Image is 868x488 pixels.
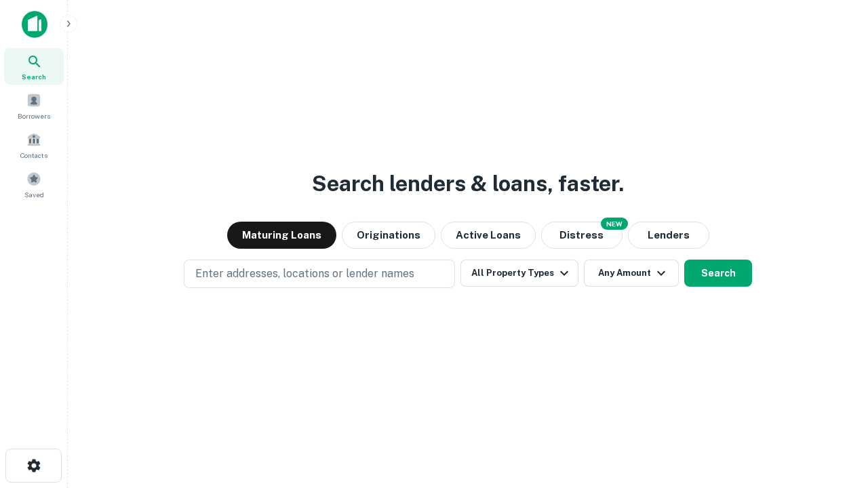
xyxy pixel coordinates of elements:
[20,150,47,161] span: Contacts
[227,222,336,249] button: Maturing Loans
[312,167,624,200] h3: Search lenders & loans, faster.
[684,260,752,287] button: Search
[184,260,455,288] button: Enter addresses, locations or lender names
[541,222,623,249] button: Search distressed loans with lien and other non-mortgage details.
[628,222,709,249] button: Lenders
[342,222,435,249] button: Originations
[22,71,46,82] span: Search
[18,110,50,121] span: Borrowers
[4,48,64,85] a: Search
[460,260,578,287] button: All Property Types
[441,222,536,249] button: Active Loans
[601,218,628,230] div: NEW
[4,127,64,163] a: Contacts
[195,266,414,282] p: Enter addresses, locations or lender names
[24,189,44,200] span: Saved
[4,87,64,124] a: Borrowers
[4,166,64,203] a: Saved
[22,11,47,38] img: capitalize-icon.png
[584,260,679,287] button: Any Amount
[800,380,868,445] iframe: Chat Widget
